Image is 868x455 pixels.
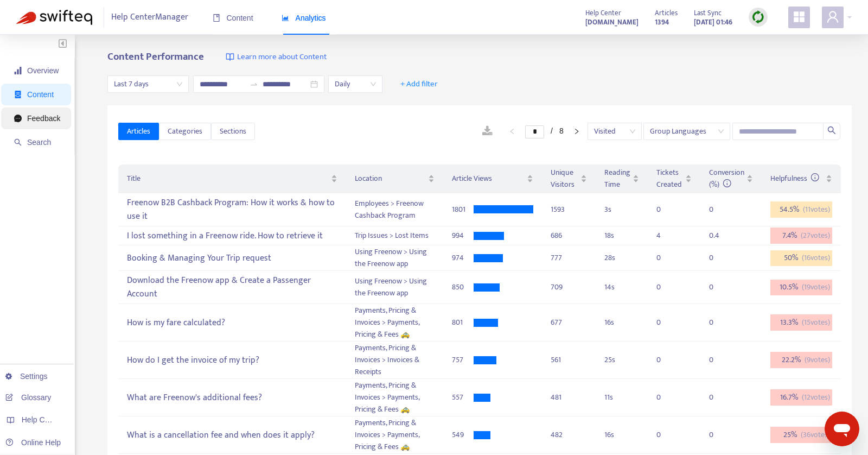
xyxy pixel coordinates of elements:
span: Title [127,173,328,185]
span: Last 7 days [114,76,182,92]
div: 481 [551,391,586,403]
div: 18 s [604,230,639,242]
div: 0 [709,429,731,441]
span: message [14,115,22,122]
div: What is a cancellation fee and when does it apply? [127,426,337,444]
div: 557 [452,391,474,403]
div: I lost something in a Freenow ride. How to retrieve it [127,227,337,245]
button: Sections [211,123,255,140]
span: Learn more about Content [237,51,327,64]
div: 50 % [770,250,832,267]
th: Title [118,165,346,193]
span: ( 27 votes) [801,230,830,242]
img: Swifteq [16,10,92,25]
div: 709 [551,281,586,293]
b: Content Performance [107,48,204,65]
div: 0 [656,317,678,328]
span: ( 16 votes) [802,252,830,264]
span: Daily [335,76,376,92]
div: 0 [709,204,731,216]
img: image-link [226,53,234,61]
span: to [250,80,258,89]
div: 757 [452,354,474,366]
span: Reading Time [604,167,630,191]
div: 549 [452,429,474,441]
strong: 1394 [655,16,669,28]
div: 16 s [604,429,639,441]
th: Tickets Created [648,165,700,193]
div: 3 s [604,204,639,216]
div: How is my fare calculated? [127,314,337,332]
div: What are Freenow's additional fees? [127,389,337,407]
span: ( 12 votes) [802,391,830,403]
div: 14 s [604,281,639,293]
div: Freenow B2B Cashback Program: How it works & how to use it [127,194,337,225]
button: + Add filter [392,75,446,93]
span: + Add filter [400,78,438,91]
div: 10.5 % [770,280,832,296]
td: Payments, Pricing & Invoices > Invoices & Receipts [346,342,443,379]
th: Article Views [443,165,542,193]
strong: [DATE] 01:46 [694,16,732,28]
div: 0 [656,391,678,403]
div: 0 [656,429,678,441]
div: 0 [709,354,731,366]
span: Sections [220,125,246,137]
th: Reading Time [596,165,648,193]
div: 0 [656,281,678,293]
span: right [573,128,580,135]
a: Learn more about Content [226,51,327,64]
span: ( 15 votes) [802,317,830,328]
div: 4 [656,230,678,242]
span: appstore [793,10,806,23]
div: 1801 [452,204,474,216]
div: 25 % [770,427,832,443]
div: 25 s [604,354,639,366]
div: 16.7 % [770,389,832,406]
th: Unique Visitors [542,165,595,193]
span: ( 11 votes) [803,204,830,216]
button: left [503,125,521,138]
span: area-chart [282,14,289,22]
span: Unique Visitors [551,167,578,191]
div: 11 s [604,391,639,403]
div: 677 [551,317,586,328]
td: Using Freenow > Using the Freenow app [346,271,443,304]
td: Payments, Pricing & Invoices > Payments, Pricing & Fees 🚕 [346,304,443,342]
span: Visited [594,123,635,140]
span: Help Center [585,7,621,19]
span: Feedback [27,114,60,123]
div: 7.4 % [770,227,832,244]
div: 974 [452,252,474,264]
td: Payments, Pricing & Invoices > Payments, Pricing & Fees 🚕 [346,379,443,416]
iframe: Button to launch messaging window [825,412,859,446]
button: Articles [118,123,159,140]
div: Download the Freenow app & Create a Passenger Account [127,271,337,303]
span: Articles [655,7,678,19]
a: [DOMAIN_NAME] [585,16,639,28]
div: 777 [551,252,586,264]
span: Overview [27,66,59,75]
div: 850 [452,281,474,293]
div: 0 [656,354,678,366]
div: 482 [551,429,586,441]
li: Previous Page [503,125,521,138]
div: 801 [452,317,474,328]
span: Conversion (%) [709,166,744,191]
button: Categories [159,123,211,140]
div: 994 [452,230,474,242]
div: Booking & Managing Your Trip request [127,249,337,267]
span: Content [27,90,54,99]
span: Helpfulness [770,172,820,185]
span: Content [213,14,253,22]
div: 686 [551,230,586,242]
span: signal [14,67,22,74]
span: Categories [168,125,202,137]
span: ( 36 votes) [801,429,830,441]
div: 22.2 % [770,352,832,368]
span: Article Views [452,173,525,185]
span: left [509,128,515,135]
a: Glossary [5,393,51,402]
span: Group Languages [650,123,724,140]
